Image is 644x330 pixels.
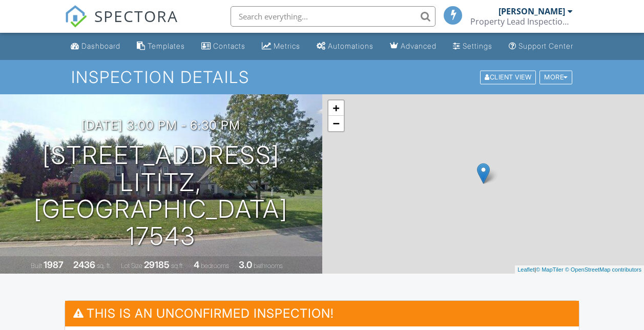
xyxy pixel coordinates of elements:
[515,265,644,274] div: |
[197,37,250,56] a: Contacts
[148,42,185,50] div: Templates
[81,42,120,50] div: Dashboard
[480,70,536,84] div: Client View
[65,14,178,35] a: SPECTORA
[565,266,641,273] a: © OpenStreetMap contributors
[539,70,572,84] div: More
[328,100,344,116] a: Zoom in
[254,262,283,270] span: bathrooms
[31,262,42,270] span: Built
[498,6,565,16] div: [PERSON_NAME]
[479,73,538,80] a: Client View
[463,42,492,50] div: Settings
[16,142,306,250] h1: [STREET_ADDRESS] Lititz, [GEOGRAPHIC_DATA] 17543
[144,259,170,270] div: 29185
[536,266,564,273] a: © MapTiler
[328,42,373,50] div: Automations
[133,37,189,56] a: Templates
[239,259,252,270] div: 3.0
[65,301,579,326] h3: This is an Unconfirmed Inspection!
[73,259,95,270] div: 2436
[231,6,435,27] input: Search everything...
[67,37,124,56] a: Dashboard
[65,5,87,28] img: The Best Home Inspection Software - Spectora
[213,42,245,50] div: Contacts
[328,116,344,131] a: Zoom out
[386,37,441,56] a: Advanced
[313,37,378,56] a: Automations (Basic)
[449,37,496,56] a: Settings
[517,266,534,273] a: Leaflet
[518,42,573,50] div: Support Center
[194,259,199,270] div: 4
[81,118,240,132] h3: [DATE] 3:00 pm - 6:30 pm
[71,68,573,86] h1: Inspection Details
[171,262,184,270] span: sq.ft.
[97,262,111,270] span: sq. ft.
[201,262,229,270] span: bedrooms
[121,262,142,270] span: Lot Size
[470,16,573,27] div: Property Lead Inspections LLC
[401,42,437,50] div: Advanced
[94,5,178,27] span: SPECTORA
[274,42,300,50] div: Metrics
[258,37,304,56] a: Metrics
[44,259,64,270] div: 1987
[505,37,577,56] a: Support Center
